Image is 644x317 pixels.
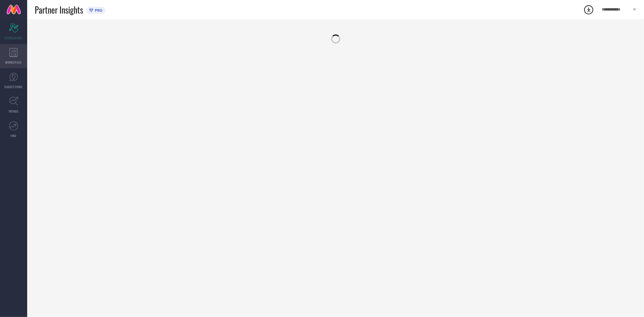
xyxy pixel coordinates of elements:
div: Open download list [583,4,594,15]
span: SCORECARDS [5,36,23,40]
span: TRENDS [8,109,19,114]
span: Partner Insights [35,4,83,16]
span: PRO [93,8,102,13]
span: WORKSPACE [5,60,22,65]
span: SUGGESTIONS [5,85,23,89]
span: FWD [11,133,17,138]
